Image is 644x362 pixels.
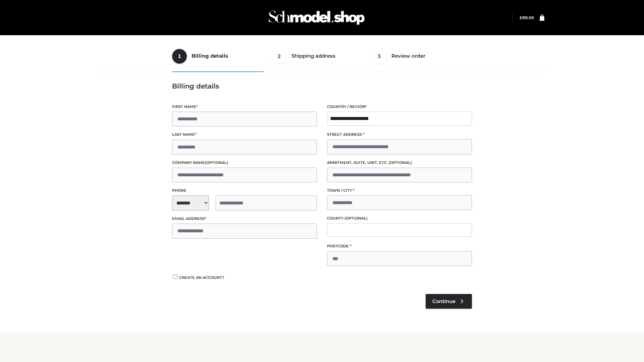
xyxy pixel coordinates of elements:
[179,275,224,280] span: Create an account?
[520,15,534,20] bdi: 89.00
[172,216,317,222] label: Email address
[172,82,472,90] h3: Billing details
[172,131,317,138] label: Last name
[327,187,472,194] label: Town / City
[172,187,317,194] label: Phone
[327,215,472,222] label: County
[520,15,534,20] a: £89.00
[344,216,368,221] span: (optional)
[520,15,522,20] span: £
[172,160,317,166] label: Company name
[389,160,412,165] span: (optional)
[327,243,472,249] label: Postcode
[327,104,472,110] label: Country / Region
[172,104,317,110] label: First name
[205,160,228,165] span: (optional)
[432,298,455,304] span: Continue
[172,275,178,279] input: Create an account?
[327,131,472,138] label: Street address
[327,160,472,166] label: Apartment, suite, unit, etc.
[426,294,472,309] a: Continue
[266,4,367,31] img: Schmodel Admin 964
